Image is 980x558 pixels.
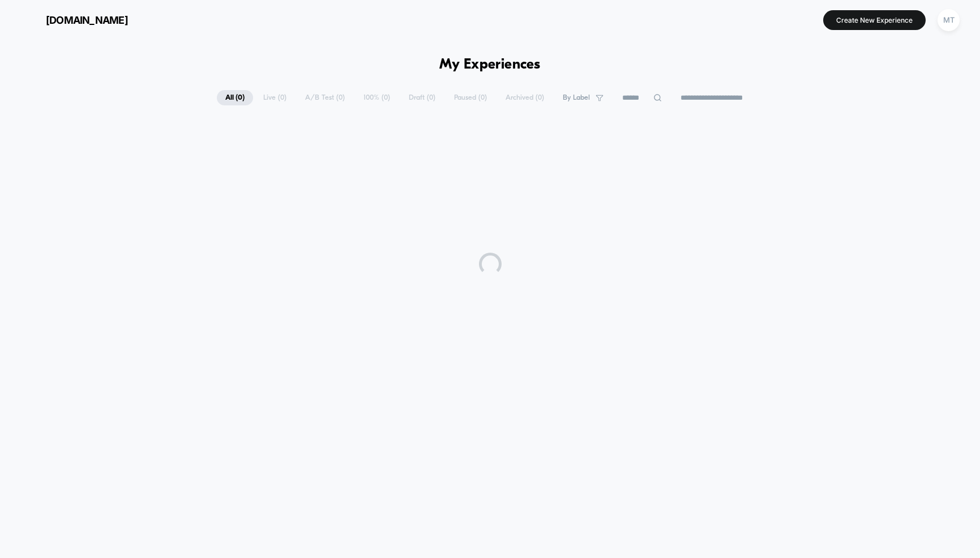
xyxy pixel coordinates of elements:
button: MT [934,8,963,32]
div: MT [938,9,960,31]
span: [DOMAIN_NAME] [46,14,128,26]
button: Create New Experience [823,10,926,30]
button: [DOMAIN_NAME] [17,11,131,29]
span: All ( 0 ) [217,90,253,105]
h1: My Experiences [439,57,541,73]
span: By Label [563,93,590,102]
